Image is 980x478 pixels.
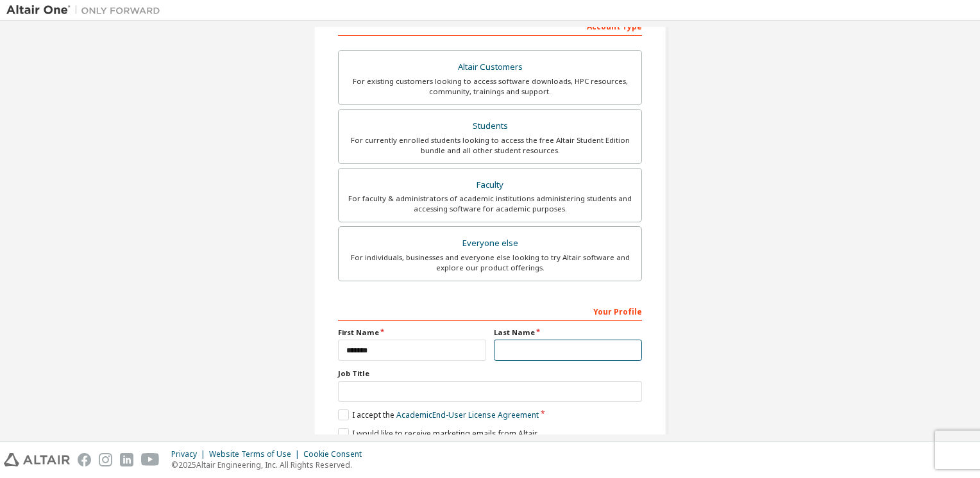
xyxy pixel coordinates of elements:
[99,453,112,466] img: instagram.svg
[120,453,133,466] img: linkedin.svg
[346,58,634,76] div: Altair Customers
[209,449,303,459] div: Website Terms of Use
[338,327,486,338] label: First Name
[346,176,634,194] div: Faculty
[346,117,634,135] div: Students
[346,135,634,156] div: For currently enrolled students looking to access the free Altair Student Edition bundle and all ...
[494,327,642,338] label: Last Name
[338,368,642,379] label: Job Title
[171,459,369,470] p: © 2025 Altair Engineering, Inc. All Rights Reserved.
[346,235,634,252] div: Everyone else
[346,194,634,214] div: For faculty & administrators of academic institutions administering students and accessing softwa...
[303,449,369,459] div: Cookie Consent
[396,409,539,420] a: Academic End-User License Agreement
[338,428,537,439] label: I would like to receive marketing emails from Altair
[171,449,209,459] div: Privacy
[346,252,634,273] div: For individuals, businesses and everyone else looking to try Altair software and explore our prod...
[4,453,70,466] img: altair_logo.svg
[6,4,167,17] img: Altair One
[338,409,539,420] label: I accept the
[338,301,642,321] div: Your Profile
[78,453,91,466] img: facebook.svg
[346,76,634,97] div: For existing customers looking to access software downloads, HPC resources, community, trainings ...
[141,453,160,466] img: youtube.svg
